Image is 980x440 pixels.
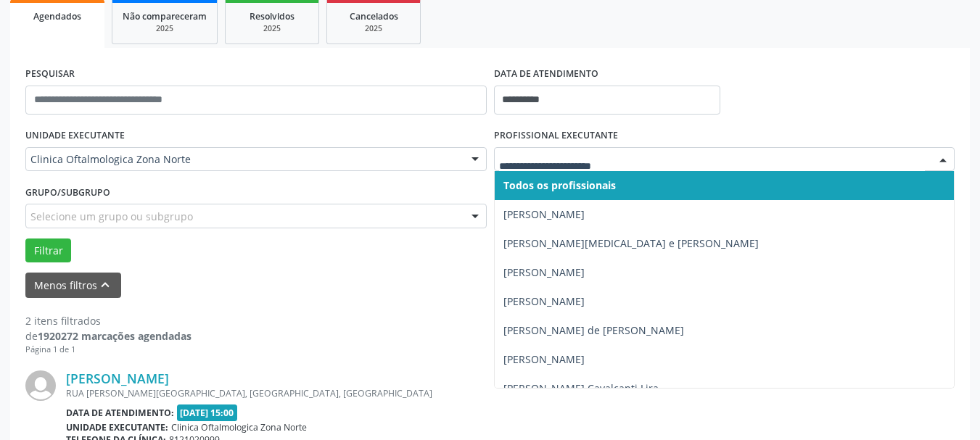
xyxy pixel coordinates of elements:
[25,125,125,147] label: UNIDADE EXECUTANTE
[25,181,110,204] label: Grupo/Subgrupo
[38,329,192,343] strong: 1920272 marcações agendadas
[503,381,659,395] span: [PERSON_NAME] Cavalcanti Lira
[25,313,192,328] div: 2 itens filtrados
[30,152,457,167] span: Clinica Oftalmologica Zona Norte
[494,63,598,86] label: DATA DE ATENDIMENTO
[236,23,308,34] div: 2025
[503,265,585,279] span: [PERSON_NAME]
[337,23,410,34] div: 2025
[25,238,71,263] button: Filtrar
[494,125,618,147] label: PROFISSIONAL EXECUTANTE
[503,323,684,337] span: [PERSON_NAME] de [PERSON_NAME]
[503,207,585,221] span: [PERSON_NAME]
[503,236,759,250] span: [PERSON_NAME][MEDICAL_DATA] e [PERSON_NAME]
[123,10,207,22] span: Não compareceram
[66,421,168,433] b: Unidade executante:
[30,209,193,224] span: Selecione um grupo ou subgrupo
[171,421,307,433] span: Clinica Oftalmologica Zona Norte
[250,10,295,22] span: Resolvidos
[123,23,207,34] div: 2025
[503,352,585,366] span: [PERSON_NAME]
[66,407,174,419] b: Data de atendimento:
[25,344,192,356] div: Página 1 de 1
[503,294,585,308] span: [PERSON_NAME]
[25,328,192,344] div: de
[177,404,238,421] span: [DATE] 15:00
[25,273,121,298] button: Menos filtroskeyboard_arrow_up
[97,277,113,293] i: keyboard_arrow_up
[25,370,56,401] img: img
[25,63,75,86] label: PESQUISAR
[503,178,616,192] span: Todos os profissionais
[66,387,737,399] div: RUA [PERSON_NAME][GEOGRAPHIC_DATA], [GEOGRAPHIC_DATA], [GEOGRAPHIC_DATA]
[66,370,169,386] a: [PERSON_NAME]
[350,10,398,22] span: Cancelados
[33,10,81,22] span: Agendados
